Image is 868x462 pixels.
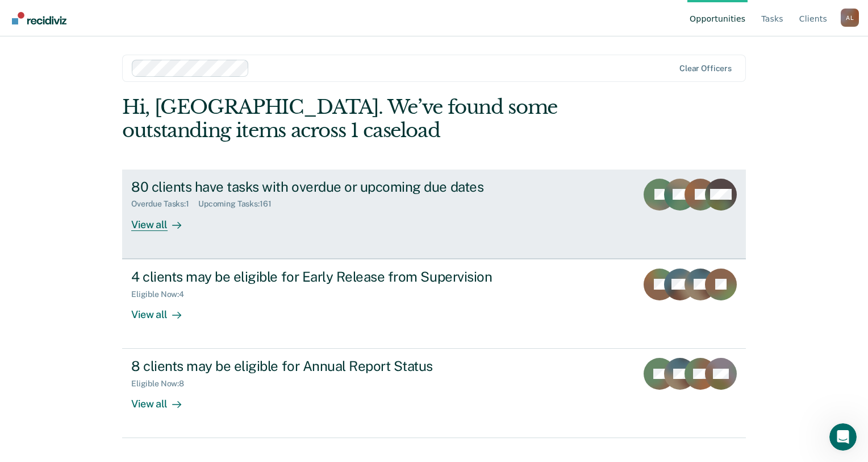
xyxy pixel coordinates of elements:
div: Upcoming Tasks : 161 [198,199,281,209]
div: Eligible Now : 4 [131,290,193,299]
div: Hi, [GEOGRAPHIC_DATA]. We’ve found some outstanding items across 1 caseload [122,96,621,142]
a: 80 clients have tasks with overdue or upcoming due datesOverdue Tasks:1Upcoming Tasks:161View all [122,170,746,259]
div: A L [841,9,859,27]
button: Profile dropdown button [841,9,859,27]
img: Recidiviz [12,12,66,24]
a: 4 clients may be eligible for Early Release from SupervisionEligible Now:4View all [122,259,746,349]
div: Eligible Now : 8 [131,379,193,389]
iframe: Intercom live chat [829,423,857,451]
a: 8 clients may be eligible for Annual Report StatusEligible Now:8View all [122,349,746,438]
div: View all [131,389,195,411]
div: 8 clients may be eligible for Annual Report Status [131,358,530,374]
div: 80 clients have tasks with overdue or upcoming due dates [131,179,530,195]
div: View all [131,209,195,231]
div: View all [131,299,195,321]
div: Overdue Tasks : 1 [131,199,198,209]
div: 4 clients may be eligible for Early Release from Supervision [131,269,530,285]
div: Clear officers [679,64,732,73]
